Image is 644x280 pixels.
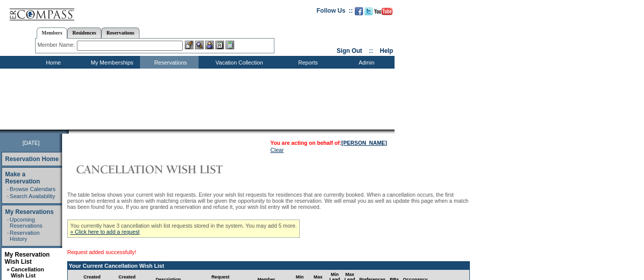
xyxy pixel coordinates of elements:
a: Residences [67,27,101,38]
a: Help [380,47,393,54]
img: b_calculator.gif [226,41,234,49]
img: blank.gif [69,130,70,134]
td: · [7,186,9,192]
td: Follow Us :: [317,6,353,18]
a: Members [37,27,68,39]
img: b_edit.gif [185,41,193,49]
div: You currently have 3 cancellation wish list requests stored in the system. You may add 5 more. [67,220,300,238]
img: Cancellation Wish List [67,159,271,179]
span: :: [369,47,373,54]
a: [PERSON_NAME] [342,140,387,146]
img: Follow us on Twitter [365,7,373,15]
td: · [7,230,9,242]
td: · [7,193,9,199]
span: Request added successfully! [67,249,136,255]
a: Subscribe to our YouTube Channel [374,10,393,16]
a: Follow us on Twitter [365,10,373,16]
a: Become our fan on Facebook [355,10,363,16]
a: My Reservations [5,208,53,215]
td: Admin [336,56,395,69]
td: My Memberships [81,56,140,69]
td: Reports [277,56,336,69]
div: Member Name: [38,41,77,49]
a: Cancellation Wish List [11,266,44,278]
td: · [7,216,9,229]
td: Vacation Collection [199,56,277,69]
a: Search Availability [10,193,55,199]
img: Become our fan on Facebook [355,7,363,15]
img: promoShadowLeftCorner.gif [65,130,69,134]
a: Reservations [101,27,139,38]
span: You are acting on behalf of: [270,140,387,146]
span: [DATE] [22,140,40,146]
a: Upcoming Reservations [10,216,42,229]
a: Reservation Home [5,155,59,163]
b: » [7,266,10,272]
a: » Click here to add a request [70,229,139,235]
a: Browse Calendars [10,186,55,192]
img: Subscribe to our YouTube Channel [374,8,393,15]
img: View [195,41,204,49]
img: Reservations [215,41,224,49]
a: My Reservation Wish List [5,251,50,265]
td: Reservations [140,56,199,69]
a: Make a Reservation [5,171,40,185]
td: Your Current Cancellation Wish List [68,262,469,270]
a: Sign Out [337,47,362,54]
td: Home [23,56,81,69]
img: Impersonate [205,41,214,49]
a: Clear [270,147,284,153]
a: Reservation History [10,230,40,242]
